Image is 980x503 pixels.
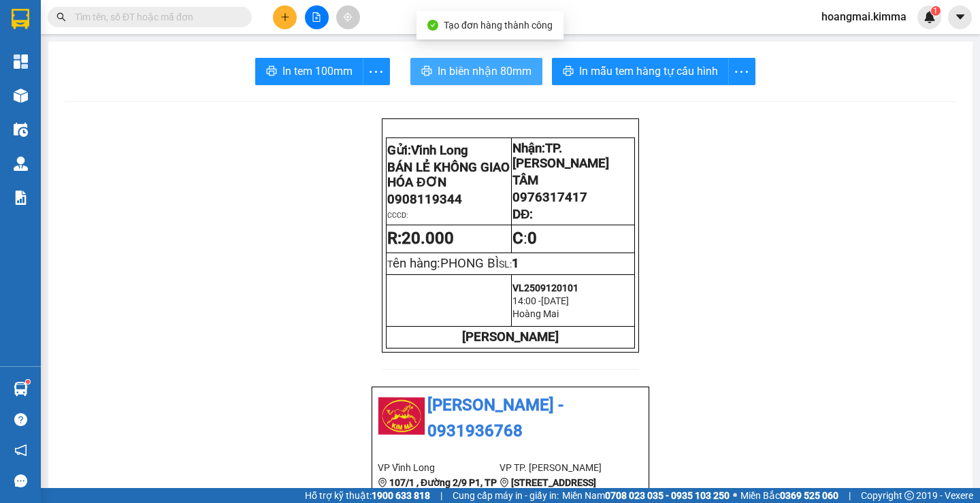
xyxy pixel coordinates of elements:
[512,207,533,222] span: DĐ:
[402,229,454,248] span: 20.000
[427,20,438,31] span: check-circle
[378,478,387,487] span: environment
[440,488,442,503] span: |
[116,44,314,63] div: 0908534160
[579,63,718,80] span: In mẫu tem hàng tự cấu hình
[904,491,914,500] span: copyright
[14,123,28,137] img: warehouse-icon
[500,477,596,503] b: [STREET_ADDRESS][PERSON_NAME]
[924,11,936,23] img: icon-new-feature
[387,143,468,158] span: Gửi:
[453,488,559,503] span: Cung cấp máy in - giấy in:
[363,58,390,85] button: more
[933,6,938,16] span: 1
[312,12,321,22] span: file-add
[512,282,578,293] span: VL2509120101
[266,65,277,78] span: printer
[343,12,353,22] span: aim
[440,256,499,271] span: PHONG BÌ
[512,229,537,248] span: :
[411,143,468,158] span: Vĩnh Long
[780,490,838,501] strong: 0369 525 060
[512,295,541,306] span: 14:00 -
[387,259,499,270] span: T
[378,477,497,503] b: 107/1 , Đường 2/9 P1, TP Vĩnh Long
[363,63,389,80] span: more
[849,488,851,503] span: |
[12,13,33,27] span: Gửi:
[378,393,425,440] img: logo.jpg
[372,490,430,501] strong: 1900 633 818
[387,160,510,190] span: BÁN LẺ KHÔNG GIAO HÓA ĐƠN
[75,10,235,25] input: Tìm tên, số ĐT hoặc mã đơn
[14,191,28,205] img: solution-icon
[462,329,559,344] strong: [PERSON_NAME]
[512,141,609,171] span: Nhận:
[527,229,537,248] span: 0
[12,9,29,29] img: logo-vxr
[733,493,737,498] span: ⚪️
[116,71,135,85] span: TC:
[56,12,66,22] span: search
[512,173,538,188] span: TÂM
[26,380,30,384] sup: 1
[14,444,27,457] span: notification
[12,77,107,96] div: 0926666777
[387,229,454,248] strong: R:
[563,65,574,78] span: printer
[116,28,314,44] div: C HÀ
[12,12,107,28] div: Vĩnh Long
[305,488,430,503] span: Hỗ trợ kỹ thuật:
[729,63,755,80] span: more
[255,58,363,85] button: printerIn tem 100mm
[116,12,314,28] div: TP. [PERSON_NAME]
[512,308,559,319] span: Hoàng Mai
[444,20,553,31] span: Tạo đơn hàng thành công
[305,5,329,29] button: file-add
[14,88,28,103] img: warehouse-icon
[14,157,28,171] img: warehouse-icon
[421,65,432,78] span: printer
[378,393,643,444] li: [PERSON_NAME] - 0931936768
[14,413,27,426] span: question-circle
[931,6,941,16] sup: 1
[811,8,917,25] span: hoangmai.kimma
[954,11,966,23] span: caret-down
[512,190,587,205] span: 0976317417
[499,259,512,270] span: SL:
[948,5,972,29] button: caret-down
[282,63,353,80] span: In tem 100mm
[500,460,621,475] li: VP TP. [PERSON_NAME]
[605,490,730,501] strong: 0708 023 035 - 0935 103 250
[387,192,462,207] span: 0908119344
[387,211,408,220] span: CCCD:
[512,229,523,248] strong: C
[12,28,107,77] div: BÁN LẺ KHÔNG GIAO HÓA ĐƠN
[552,58,729,85] button: printerIn mẫu tem hàng tự cấu hình
[393,256,499,271] span: ên hàng:
[14,474,27,487] span: message
[336,5,360,29] button: aim
[116,63,314,111] span: 46 ĐƯỜNG 79 [GEOGRAPHIC_DATA]
[500,478,509,487] span: environment
[740,488,838,503] span: Miền Bắc
[728,58,755,85] button: more
[512,256,519,271] span: 1
[378,460,500,475] li: VP Vĩnh Long
[410,58,542,85] button: printerIn biên nhận 80mm
[438,63,532,80] span: In biên nhận 80mm
[14,382,28,396] img: warehouse-icon
[14,54,28,69] img: dashboard-icon
[116,13,149,27] span: Nhận:
[541,295,569,306] span: [DATE]
[562,488,730,503] span: Miền Nam
[280,12,290,22] span: plus
[512,141,609,171] span: TP. [PERSON_NAME]
[387,284,421,318] img: logo
[273,5,297,29] button: plus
